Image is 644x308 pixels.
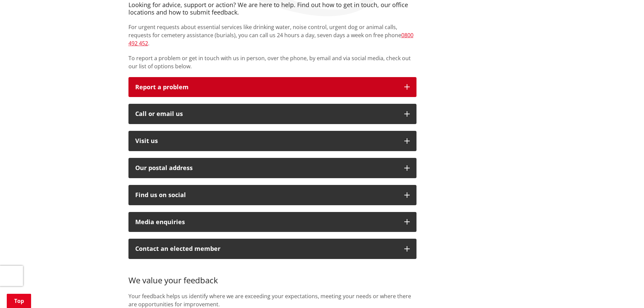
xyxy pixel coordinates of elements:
button: Call or email us [128,104,416,124]
iframe: Messenger Launcher [613,280,637,304]
div: Find us on social [135,192,398,198]
a: 0800 492 452 [128,31,413,47]
h2: Our postal address [135,165,398,171]
button: Visit us [128,131,416,151]
h4: Looking for advice, support or action? We are here to help. Find out how to get in touch, our off... [128,1,416,16]
div: Media enquiries [135,219,398,226]
p: For urgent requests about essential services like drinking water, noise control, urgent dog or an... [128,23,416,47]
button: Contact an elected member [128,239,416,259]
p: Report a problem [135,84,398,91]
a: Top [7,294,31,308]
div: Call or email us [135,111,398,117]
p: Contact an elected member [135,245,398,252]
button: Report a problem [128,77,416,97]
button: Our postal address [128,158,416,178]
button: Media enquiries [128,212,416,232]
p: To report a problem or get in touch with us in person, over the phone, by email and via social me... [128,54,416,70]
p: Visit us [135,138,398,144]
button: Find us on social [128,185,416,205]
h3: We value your feedback [128,266,416,285]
